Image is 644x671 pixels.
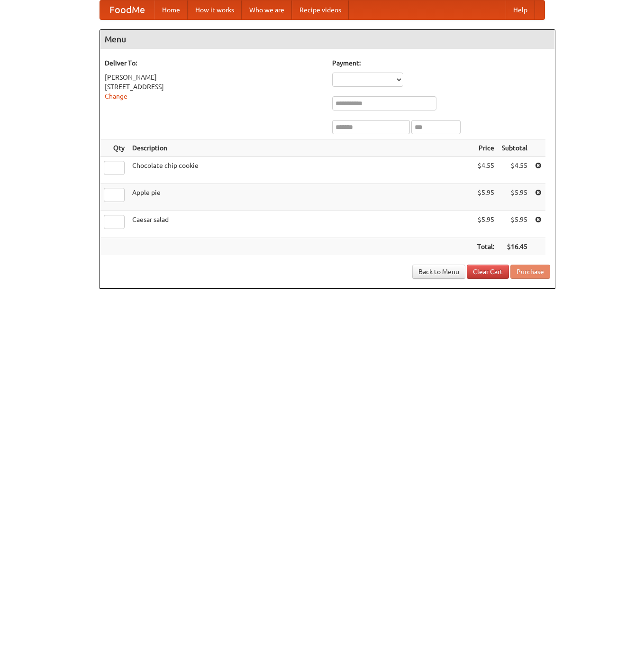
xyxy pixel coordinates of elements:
[100,30,555,49] h4: Menu
[412,265,465,279] a: Back to Menu
[100,139,128,157] th: Qty
[506,0,535,19] a: Help
[473,157,498,184] td: $4.55
[105,92,127,100] a: Change
[473,211,498,238] td: $5.95
[242,0,292,19] a: Who we are
[473,184,498,211] td: $5.95
[498,211,531,238] td: $5.95
[128,211,473,238] td: Caesar salad
[292,0,349,19] a: Recipe videos
[467,265,509,279] a: Clear Cart
[128,139,473,157] th: Description
[498,184,531,211] td: $5.95
[473,139,498,157] th: Price
[154,0,188,19] a: Home
[473,238,498,256] th: Total:
[128,157,473,184] td: Chocolate chip cookie
[510,265,550,279] button: Purchase
[105,58,323,68] h5: Deliver To:
[128,184,473,211] td: Apple pie
[105,82,323,92] div: [STREET_ADDRESS]
[332,58,550,68] h5: Payment:
[498,139,531,157] th: Subtotal
[188,0,242,19] a: How it works
[498,238,531,256] th: $16.45
[498,157,531,184] td: $4.55
[105,73,323,82] div: [PERSON_NAME]
[100,0,154,19] a: FoodMe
